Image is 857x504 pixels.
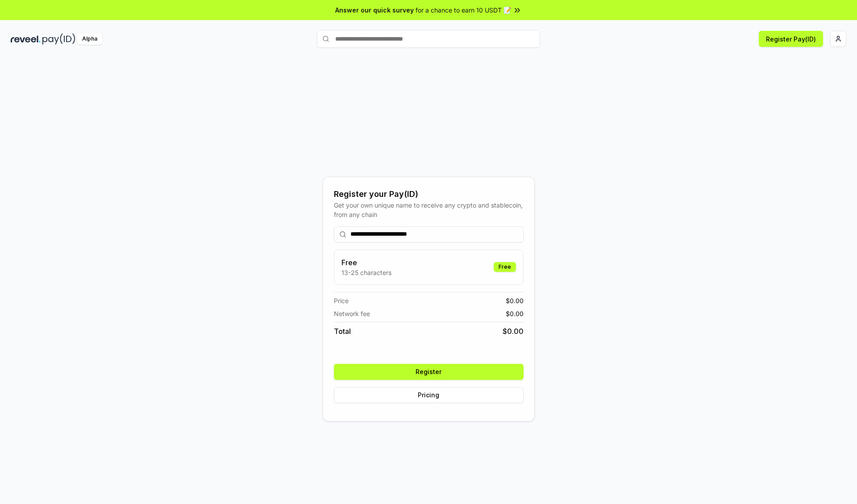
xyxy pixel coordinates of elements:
[334,200,524,219] div: Get your own unique name to receive any crypto and stablecoin, from any chain
[77,33,102,45] div: Alpha
[334,188,524,200] div: Register your Pay(ID)
[416,5,511,15] span: for a chance to earn 10 USDT 📝
[334,364,524,380] button: Register
[334,309,370,318] span: Network fee
[341,268,391,277] p: 13-25 characters
[335,5,414,15] span: Answer our quick survey
[334,387,524,403] button: Pricing
[11,33,41,45] img: reveel_dark
[42,33,75,45] img: pay_id
[759,31,823,47] button: Register Pay(ID)
[334,296,349,305] span: Price
[506,296,524,305] span: $ 0.00
[494,262,516,272] div: Free
[341,257,391,268] h3: Free
[503,326,524,337] span: $ 0.00
[334,326,351,337] span: Total
[506,309,524,318] span: $ 0.00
